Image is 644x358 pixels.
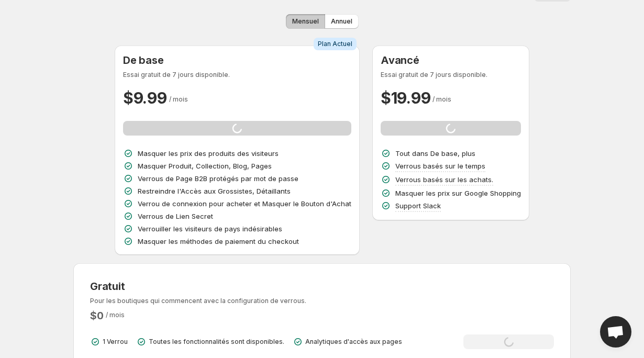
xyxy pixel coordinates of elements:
[90,309,104,322] h2: $ 0
[169,95,188,103] span: / mois
[90,297,306,305] p: Pour les boutiques qui commencent avec la configuration de verrous.
[331,17,352,26] span: Annuel
[138,161,272,171] p: Masquer Produit, Collection, Blog, Pages
[149,338,284,346] p: Toutes les fonctionnalités sont disponibles.
[123,87,167,108] h2: $ 9.99
[600,316,631,348] div: Open chat
[318,40,352,48] span: Plan Actuel
[103,338,128,346] p: 1 Verrou
[138,148,279,159] p: Masquer les prix des produits des visiteurs
[138,198,351,209] p: Verrou de connexion pour acheter et Masquer le Bouton d'Achat
[395,174,493,185] p: Verrous basés sur les achats.
[106,311,125,319] span: / mois
[381,71,521,79] p: Essai gratuit de 7 jours disponible.
[123,54,351,66] h3: De base
[395,200,441,211] p: Support Slack
[138,223,282,234] p: Verrouiller les visiteurs de pays indésirables
[90,280,306,293] h3: Gratuit
[395,188,521,198] p: Masquer les prix sur Google Shopping
[325,14,359,29] button: Annuel
[305,338,402,346] p: Analytiques d'accès aux pages
[138,236,299,247] p: Masquer les méthodes de paiement du checkout
[286,14,325,29] button: Mensuel
[432,95,451,103] span: / mois
[381,54,521,66] h3: Avancé
[292,17,319,26] span: Mensuel
[138,186,291,196] p: Restreindre l'Accès aux Grossistes, Détaillants
[381,87,430,108] h2: $ 19.99
[395,161,485,171] p: Verrous basés sur le temps
[138,173,298,184] p: Verrous de Page B2B protégés par mot de passe
[395,148,475,159] p: Tout dans De base, plus
[123,71,351,79] p: Essai gratuit de 7 jours disponible.
[138,211,213,221] p: Verrous de Lien Secret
